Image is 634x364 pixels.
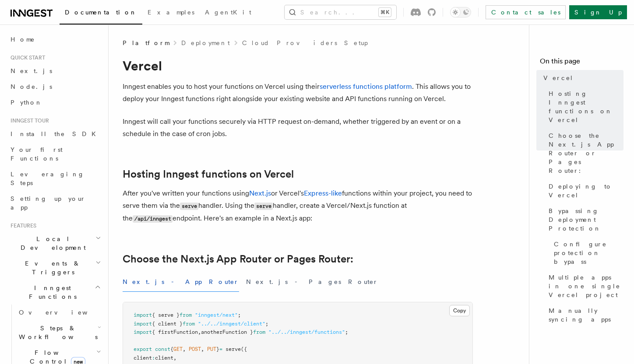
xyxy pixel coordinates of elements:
[207,346,216,352] span: PUT
[11,171,85,186] span: Leveraging Steps
[198,329,201,335] span: ,
[200,3,257,24] a: AgentKit
[345,329,348,335] span: ;
[155,355,173,361] span: client
[123,168,294,180] a: Hosting Inngest functions on Vercel
[181,38,230,47] a: Deployment
[7,63,103,79] a: Next.js
[545,203,623,236] a: Bypassing Deployment Protection
[540,70,623,86] a: Vercel
[7,231,103,255] button: Local Development
[7,79,103,94] a: Node.js
[545,303,623,327] a: Manually syncing apps
[15,320,103,345] button: Steps & Workflows
[195,312,238,318] span: "inngest/next"
[134,329,152,335] span: import
[134,321,152,327] span: import
[15,304,103,320] a: Overview
[180,312,192,318] span: from
[254,203,273,210] code: serve
[554,240,623,266] span: Configure protection bypass
[180,203,198,210] code: serve
[155,346,170,352] span: const
[123,253,353,265] a: Choose the Next.js App Router or Pages Router:
[249,189,271,197] a: Next.js
[246,272,378,292] button: Next.js - Pages Router
[225,346,241,352] span: serve
[549,182,623,199] span: Deploying to Vercel
[7,283,95,301] span: Inngest Functions
[7,142,103,166] a: Your first Functions
[450,7,471,17] button: Toggle dark mode
[183,346,186,352] span: ,
[7,31,103,47] a: Home
[449,305,470,316] button: Copy
[123,272,239,292] button: Next.js - App Router
[170,346,173,352] span: {
[7,126,103,142] a: Install the SDK
[15,324,98,341] span: Steps & Workflows
[205,9,251,16] span: AgentKit
[7,259,95,276] span: Events & Triggers
[304,189,342,197] a: Express-like
[242,38,368,47] a: Cloud Providers Setup
[134,346,152,352] span: export
[7,280,103,304] button: Inngest Functions
[549,206,623,233] span: Bypassing Deployment Protection
[173,355,176,361] span: ,
[189,346,201,352] span: POST
[241,346,247,352] span: ({
[65,9,137,16] span: Documentation
[123,115,473,140] p: Inngest will call your functions securely via HTTP request on-demand, whether triggered by an eve...
[216,346,219,352] span: }
[543,73,574,82] span: Vercel
[152,355,155,361] span: :
[7,94,103,110] a: Python
[265,321,268,327] span: ;
[152,321,183,327] span: { client }
[545,86,623,128] a: Hosting Inngest functions on Vercel
[11,67,52,74] span: Next.js
[320,82,412,91] a: serverless functions platform
[60,3,142,24] a: Documentation
[123,38,169,47] span: Platform
[11,83,52,90] span: Node.js
[123,58,473,73] h1: Vercel
[545,128,623,178] a: Choose the Next.js App Router or Pages Router:
[219,346,222,352] span: =
[379,8,391,17] kbd: ⌘K
[285,5,396,19] button: Search...⌘K
[152,312,180,318] span: { serve }
[19,309,109,316] span: Overview
[7,54,45,61] span: Quick start
[7,191,103,215] a: Setting up your app
[540,56,623,70] h4: On this page
[152,329,198,335] span: { firstFunction
[123,187,473,225] p: After you've written your functions using or Vercel's functions within your project, you need to ...
[569,5,627,19] a: Sign Up
[173,346,183,352] span: GET
[268,329,345,335] span: "../../inngest/functions"
[545,178,623,203] a: Deploying to Vercel
[549,131,623,175] span: Choose the Next.js App Router or Pages Router:
[148,9,194,16] span: Examples
[11,130,101,137] span: Install the SDK
[253,329,265,335] span: from
[201,329,253,335] span: anotherFunction }
[133,215,173,223] code: /api/inngest
[11,99,42,106] span: Python
[134,355,152,361] span: client
[142,3,200,24] a: Examples
[545,269,623,303] a: Multiple apps in one single Vercel project
[7,234,95,252] span: Local Development
[11,35,35,44] span: Home
[11,146,63,162] span: Your first Functions
[7,117,49,124] span: Inngest tour
[7,166,103,191] a: Leveraging Steps
[198,321,265,327] span: "../../inngest/client"
[134,312,152,318] span: import
[550,236,623,269] a: Configure protection bypass
[123,80,473,105] p: Inngest enables you to host your functions on Vercel using their . This allows you to deploy your...
[201,346,204,352] span: ,
[549,273,623,299] span: Multiple apps in one single Vercel project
